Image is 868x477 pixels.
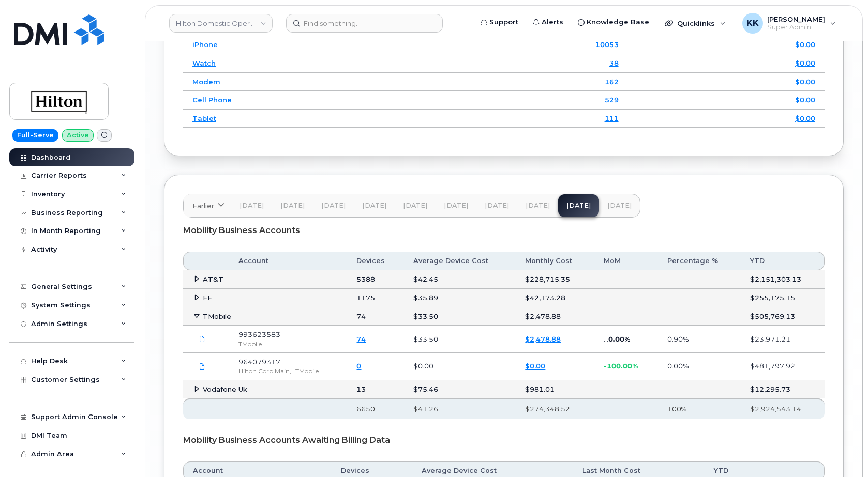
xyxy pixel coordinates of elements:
[356,362,361,370] a: 0
[795,40,815,49] a: $0.00
[594,252,657,270] th: MoM
[587,17,649,27] span: Knowledge Base
[404,307,516,326] td: $33.50
[542,17,563,27] span: Alerts
[741,353,825,380] td: $481,797.92
[516,252,594,270] th: Monthly Cost
[741,398,825,419] th: $2,924,543.14
[658,252,741,270] th: Percentage %
[286,14,443,33] input: Find something...
[404,353,516,380] td: $0.00
[347,380,403,399] td: 13
[516,289,594,307] td: $42,173.28
[741,307,825,326] td: $505,769.13
[489,17,518,27] span: Support
[192,114,216,122] a: Tablet
[203,312,231,320] span: TMobile
[526,12,571,33] a: Alerts
[795,114,815,122] a: $0.00
[741,270,825,289] td: $2,151,303.13
[741,380,825,399] td: $12,295.73
[192,59,216,67] a: Watch
[605,78,619,86] a: 162
[741,289,825,307] td: $255,175.15
[605,114,619,122] a: 111
[356,335,366,343] a: 74
[526,202,550,210] span: [DATE]
[192,330,212,348] a: Hilton.993623583.statement-DETAIL-Aug29-Sep282025.pdf
[280,202,305,210] span: [DATE]
[608,335,630,343] span: 0.00%
[404,289,516,307] td: $35.89
[404,270,516,289] td: $42.45
[607,202,632,210] span: [DATE]
[192,357,212,375] a: Hilton.964079317.statement-DETAIL-Aug29-Sep282025.pdf
[823,432,860,469] iframe: Messenger Launcher
[525,335,561,343] a: $2,478.88
[735,13,843,34] div: Kristin Kammer-Grossman
[183,218,825,243] div: Mobility Business Accounts
[347,289,403,307] td: 1175
[184,194,231,217] a: Earlier
[795,78,815,86] a: $0.00
[192,40,218,49] a: iPhone
[604,335,608,343] span: ...
[609,59,619,67] a: 38
[192,96,232,104] a: Cell Phone
[658,398,741,419] th: 100%
[657,13,733,34] div: Quicklinks
[795,96,815,104] a: $0.00
[203,275,223,283] span: AT&T
[404,252,516,270] th: Average Device Cost
[444,202,468,210] span: [DATE]
[295,367,319,375] span: TMobile
[229,252,348,270] th: Account
[677,19,715,27] span: Quicklinks
[485,202,509,210] span: [DATE]
[404,380,516,399] td: $75.46
[525,362,545,370] a: $0.00
[767,15,825,23] span: [PERSON_NAME]
[238,358,280,366] span: 964079317
[795,59,815,67] a: $0.00
[347,270,403,289] td: 5388
[605,96,619,104] a: 529
[741,326,825,353] td: $23,971.21
[192,78,220,86] a: Modem
[403,202,427,210] span: [DATE]
[595,40,619,49] a: 10053
[658,353,741,380] td: 0.00%
[362,202,386,210] span: [DATE]
[516,307,594,326] td: $2,478.88
[473,12,526,33] a: Support
[604,362,638,370] span: -100.00%
[321,202,346,210] span: [DATE]
[404,398,516,419] th: $41.26
[516,398,594,419] th: $274,348.52
[169,14,273,33] a: Hilton Domestic Operating Company Inc
[203,385,247,393] span: Vodafone Uk
[238,340,262,348] span: TMobile
[746,17,759,29] span: KK
[238,367,291,375] span: Hilton Corp Main,
[767,23,825,32] span: Super Admin
[404,326,516,353] td: $33.50
[240,202,264,210] span: [DATE]
[183,427,825,453] div: Mobility Business Accounts Awaiting Billing Data
[741,252,825,270] th: YTD
[516,380,594,399] td: $981.01
[516,270,594,289] td: $228,715.35
[571,12,656,33] a: Knowledge Base
[347,398,403,419] th: 6650
[658,326,741,353] td: 0.90%
[347,252,403,270] th: Devices
[238,330,280,338] span: 993623583
[347,307,403,326] td: 74
[203,294,212,302] span: EE
[192,201,214,211] span: Earlier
